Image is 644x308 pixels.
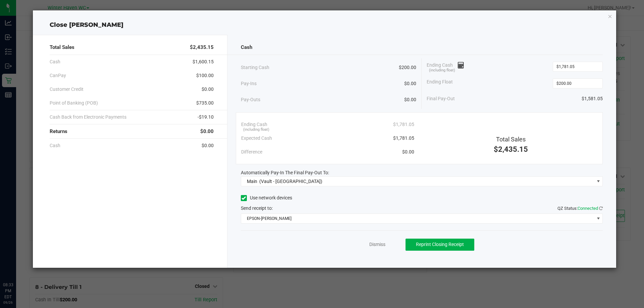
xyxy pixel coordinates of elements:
span: Connected [578,206,598,211]
span: Pay-Outs [241,96,260,103]
span: -$19.10 [198,114,214,121]
span: Send receipt to: [241,205,273,211]
span: $2,435.15 [190,44,214,51]
span: $735.00 [196,100,214,107]
span: QZ Status: [557,206,603,211]
span: $2,435.15 [494,145,528,153]
span: $1,781.05 [393,135,414,142]
iframe: Resource center [7,254,27,274]
span: $0.00 [404,80,416,87]
span: Pay-Ins [241,80,257,87]
span: $0.00 [404,96,416,103]
button: Reprint Closing Receipt [406,239,474,251]
div: Close [PERSON_NAME] [33,20,616,29]
span: $0.00 [202,142,214,149]
span: Ending Cash [241,121,267,128]
span: Total Sales [496,136,526,143]
span: Cash [241,44,252,51]
span: (Vault - [GEOGRAPHIC_DATA]) [259,179,322,184]
span: Expected Cash [241,135,272,142]
span: Automatically Pay-In The Final Pay-Out To: [241,170,329,175]
span: $1,781.05 [393,121,414,128]
span: $0.00 [202,86,214,93]
span: Difference [241,148,262,156]
span: $200.00 [399,64,416,71]
span: Starting Cash [241,64,269,71]
span: Ending Float [427,78,453,88]
span: Point of Banking (POB) [50,100,98,107]
span: $0.00 [200,128,214,135]
iframe: Resource center unread badge [20,253,28,261]
span: (including float) [429,68,455,73]
span: Final Pay-Out [427,95,455,102]
span: Customer Credit [50,86,84,93]
span: Ending Cash [427,62,464,72]
span: Main [247,179,257,184]
span: Reprint Closing Receipt [416,242,464,247]
span: $0.00 [402,148,414,156]
span: $1,600.15 [193,58,214,65]
span: Cash [50,142,60,149]
span: Cash [50,58,60,65]
span: $100.00 [196,72,214,79]
a: Dismiss [369,241,385,248]
span: (including float) [243,127,269,133]
div: Returns [50,124,214,139]
span: Cash Back from Electronic Payments [50,114,126,121]
label: Use network devices [241,194,292,201]
span: Total Sales [50,44,74,51]
span: $1,581.05 [582,95,603,102]
span: CanPay [50,72,66,79]
span: EPSON-[PERSON_NAME] [241,214,594,223]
